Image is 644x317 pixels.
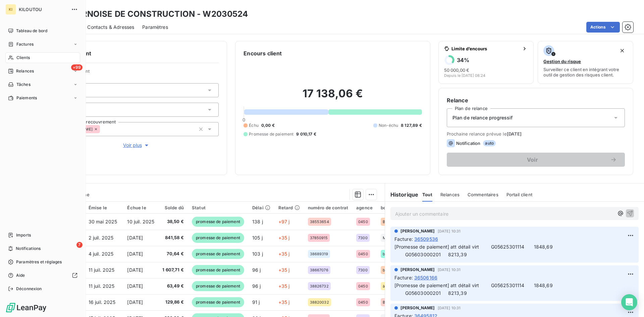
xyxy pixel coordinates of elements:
[16,41,34,47] span: Factures
[278,251,290,257] span: +35 j
[621,294,637,310] div: Open Intercom Messenger
[310,236,328,240] span: 37850915
[89,299,116,305] span: 16 juil. 2025
[457,57,469,63] h6: 34 %
[452,114,513,121] span: Plan de relance progressif
[16,232,31,238] span: Imports
[414,235,438,243] span: 36509536
[192,265,244,275] span: promesse de paiement
[308,205,348,210] div: numéro de contrat
[59,8,248,20] h3: ARVERNOISE DE CONSTRUCTION - W2030524
[162,205,184,210] div: Solde dû
[252,219,263,224] span: 138 j
[127,235,143,241] span: [DATE]
[16,246,41,252] span: Notifications
[16,95,37,101] span: Paiements
[310,220,329,224] span: 38553654
[192,217,244,227] span: promesse de paiement
[278,283,290,289] span: +35 j
[127,251,143,257] span: [DATE]
[89,251,114,257] span: 4 juil. 2025
[400,305,435,311] span: [PERSON_NAME]
[192,297,244,307] span: promesse de paiement
[252,205,270,210] div: Délai
[444,73,485,77] span: Depuis le [DATE] 08:24
[358,284,368,288] span: 0450
[252,299,260,305] span: 91 j
[506,192,532,197] span: Portail client
[381,205,414,210] div: bdc facture
[483,140,496,146] span: auto
[244,87,422,107] h2: 17 138,06 €
[54,68,219,78] span: Propriétés Client
[385,191,419,199] h6: Historique
[383,300,400,304] span: B°125094
[310,252,328,256] span: 38689319
[358,236,368,240] span: 7300
[414,274,437,281] span: 36506166
[87,24,134,31] span: Contacts & Adresses
[16,82,31,88] span: Tâches
[16,68,34,74] span: Relances
[438,306,461,310] span: [DATE] 10:31
[162,234,184,241] span: 841,58 €
[162,267,184,273] span: 1 607,71 €
[401,122,422,128] span: 8 127,89 €
[440,192,460,197] span: Relances
[438,229,461,233] span: [DATE] 10:31
[89,283,115,289] span: 11 juil. 2025
[252,267,261,273] span: 96 j
[252,251,263,257] span: 103 j
[538,41,633,84] button: Gestion du risqueSurveiller ce client en intégrant votre outil de gestion des risques client.
[244,49,282,57] h6: Encours client
[358,252,368,256] span: 0450
[394,274,413,281] span: Facture :
[16,55,30,61] span: Clients
[438,41,534,84] button: Limite d’encours34%50 000,00 €Depuis le [DATE] 08:24
[5,270,80,281] a: Aide
[278,235,290,241] span: +35 j
[100,126,105,132] input: Ajouter une valeur
[5,4,16,15] div: KI
[89,205,119,210] div: Émise le
[383,236,412,240] span: MISE_EN_CONTRAT_TRSP
[162,283,184,289] span: 63,49 €
[379,122,398,128] span: Non-échu
[278,205,300,210] div: Retard
[451,46,520,51] span: Limite d’encours
[252,283,261,289] span: 96 j
[422,192,432,197] span: Tout
[394,244,555,257] span: [Promesse de paiement] att détail virt G05625301114 1848,69 G05603000201 8213,39
[358,268,368,272] span: 7300
[19,7,67,12] span: KILOUTOU
[127,283,143,289] span: [DATE]
[71,64,83,70] span: +99
[586,22,620,33] button: Actions
[358,220,368,224] span: 0450
[89,267,115,273] span: 11 juil. 2025
[394,235,413,243] span: Facture :
[447,131,625,137] span: Prochaine relance prévue le
[383,220,390,224] span: BPA
[358,300,368,304] span: 0450
[455,157,610,162] span: Voir
[192,281,244,291] span: promesse de paiement
[296,131,316,137] span: 9 010,17 €
[127,267,143,273] span: [DATE]
[278,267,290,273] span: +35 j
[142,24,168,31] span: Paramètres
[162,251,184,257] span: 70,64 €
[41,49,219,57] h6: Informations client
[278,299,290,305] span: +35 j
[543,59,581,64] span: Gestion du risque
[5,302,47,313] img: Logo LeanPay
[383,268,398,272] span: bpa mail
[16,272,25,278] span: Aide
[127,205,154,210] div: Échue le
[383,252,389,256] span: bpa
[447,96,625,104] h6: Relance
[447,153,625,167] button: Voir
[16,259,62,265] span: Paramètres et réglages
[400,267,435,273] span: [PERSON_NAME]
[400,228,435,234] span: [PERSON_NAME]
